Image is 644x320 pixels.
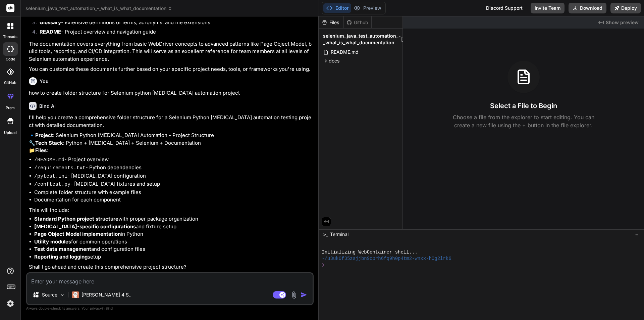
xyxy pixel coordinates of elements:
[34,230,312,238] li: in Python
[322,249,418,256] span: Initializing WebContainer shell...
[6,56,15,62] label: code
[34,253,312,261] li: setup
[290,291,298,299] img: attachment
[34,19,312,28] li: - Extensive definitions of terms, acronyms, and file extensions
[29,132,312,154] p: 🔹 : Selenium Python [MEDICAL_DATA] Automation - Project Structure 🔧 : Python + [MEDICAL_DATA] + S...
[34,180,312,189] li: - [MEDICAL_DATA] fixtures and setup
[34,238,312,246] li: for common operations
[59,292,65,298] img: Pick Models
[39,103,56,109] h6: Bind AI
[330,48,359,56] span: README.md
[35,140,63,146] strong: Tech Stack
[40,78,49,85] h6: You
[29,114,312,129] p: I'll help you create a comprehensive folder structure for a Selenium Python [MEDICAL_DATA] automa...
[610,3,641,13] button: Deploy
[330,231,348,238] span: Terminal
[319,19,343,26] div: Files
[351,3,384,13] button: Preview
[329,57,339,64] span: docs
[6,105,15,111] label: prem
[34,172,312,181] li: - [MEDICAL_DATA] configuration
[34,223,136,230] strong: [MEDICAL_DATA]-specific configurations
[34,156,312,164] li: - Project overview
[29,40,312,63] p: The documentation covers everything from basic WebDriver concepts to advanced patterns like Page ...
[34,246,91,252] strong: Test data management
[323,33,401,46] span: selenium_java_test_automation_-_what_is_what_documentation
[34,223,312,231] li: and fixture setup
[72,291,79,298] img: Claude 4 Sonnet
[34,245,312,253] li: and configuration files
[569,3,606,13] button: Download
[34,196,312,204] li: Documentation for each component
[25,5,172,12] span: selenium_java_test_automation_-_what_is_what_documentation
[29,207,312,214] p: This will include:
[40,19,61,26] strong: Glossary
[34,254,88,260] strong: Reporting and logging
[323,3,351,13] button: Editor
[34,238,71,245] strong: Utility modules
[26,305,314,312] p: Always double-check its answers. Your in Bind
[90,306,102,310] span: privacy
[301,291,307,298] img: icon
[34,182,70,187] code: /conftest.py
[322,256,451,262] span: ~/u3uk0f35zsjjbn9cprh6fq9h0p4tm2-wnxx-h0g2lrk6
[322,262,325,268] span: ❯
[34,157,64,163] code: /README.md
[34,215,312,223] li: with proper package organization
[34,231,121,237] strong: Page Object Model implementation
[29,65,312,73] p: You can customize these documents further based on your specific project needs, tools, or framewo...
[34,174,67,179] code: /pytest.ini
[634,229,640,240] button: −
[490,101,557,110] h3: Select a File to Begin
[34,189,312,196] li: Complete folder structure with example files
[5,298,16,309] img: settings
[34,216,118,222] strong: Standard Python project structure
[40,29,61,35] strong: README
[34,165,86,171] code: /requirements.txt
[323,231,328,238] span: >_
[4,80,16,86] label: GitHub
[42,291,57,298] p: Source
[635,231,639,238] span: −
[3,34,17,40] label: threads
[531,3,565,13] button: Invite Team
[35,147,47,153] strong: Files
[35,132,53,138] strong: Project
[448,113,599,129] p: Choose a file from the explorer to start editing. You can create a new file using the + button in...
[29,263,312,271] p: Shall I go ahead and create this comprehensive project structure?
[29,89,312,97] p: how to create folder structure for Selenium python [MEDICAL_DATA] automation project
[482,3,527,13] div: Discord Support
[34,28,312,38] li: - Project overview and navigation guide
[606,19,639,26] span: Show preview
[4,130,17,136] label: Upload
[344,19,371,26] div: Github
[34,164,312,172] li: - Python dependencies
[82,291,131,298] p: [PERSON_NAME] 4 S..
